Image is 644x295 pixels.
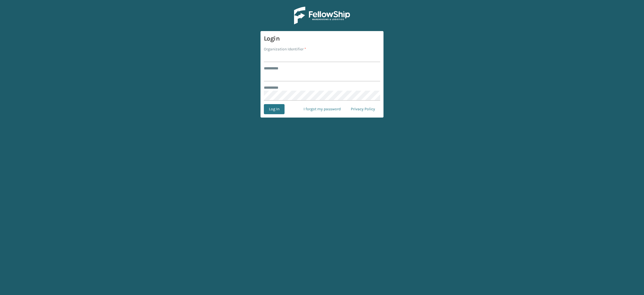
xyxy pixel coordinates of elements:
a: Privacy Policy [346,104,380,114]
button: Log In [264,104,285,114]
img: Logo [294,7,350,24]
a: I forgot my password [299,104,346,114]
label: Organization Identifier [264,46,306,52]
h3: Login [264,34,380,43]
